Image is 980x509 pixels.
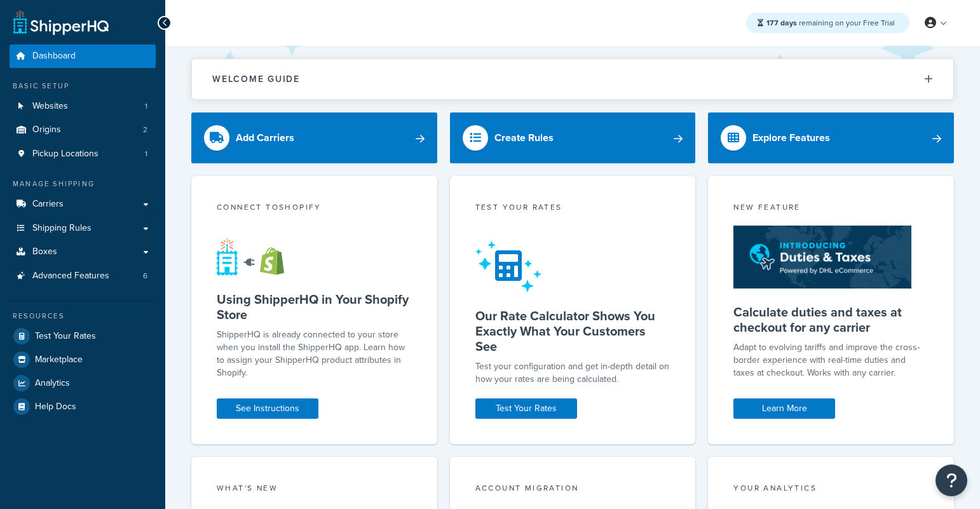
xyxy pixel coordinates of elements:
[217,482,412,497] div: What's New
[10,240,156,264] a: Boxes
[10,95,156,118] a: Websites1
[450,112,696,163] a: Create Rules
[145,149,147,159] span: 1
[766,17,895,29] span: remaining on your Free Trial
[217,329,412,379] p: ShipperHQ is already connected to your store when you install the ShipperHQ app. Learn how to ass...
[217,398,318,419] a: See Instructions
[217,238,296,276] img: connect-shq-shopify-9b9a8c5a.svg
[217,292,412,322] h5: Using ShipperHQ in Your Shopify Store
[733,398,835,419] a: Learn More
[10,142,156,166] a: Pickup Locations1
[217,201,412,216] div: Connect to Shopify
[733,201,929,216] div: New Feature
[766,17,797,29] strong: 177 days
[32,101,68,112] span: Websites
[10,348,156,371] a: Marketplace
[32,149,99,159] span: Pickup Locations
[35,331,96,342] span: Test Your Rates
[191,112,437,163] a: Add Carriers
[10,118,156,142] li: Origins
[494,129,554,147] div: Create Rules
[32,125,61,135] span: Origins
[10,264,156,288] a: Advanced Features6
[35,402,76,412] span: Help Docs
[936,465,967,496] button: Open Resource Center
[10,395,156,418] a: Help Docs
[733,482,929,497] div: Your Analytics
[10,118,156,142] a: Origins2
[145,101,147,112] span: 1
[708,112,954,163] a: Explore Features
[475,360,670,386] div: Test your configuration and get in-depth detail on how your rates are being calculated.
[10,264,156,288] li: Advanced Features
[733,341,929,379] p: Adapt to evolving tariffs and improve the cross-border experience with real-time duties and taxes...
[475,482,670,497] div: Account Migration
[10,179,156,189] div: Manage Shipping
[10,311,156,322] div: Resources
[10,193,156,216] a: Carriers
[212,74,300,84] h2: Welcome Guide
[10,217,156,240] a: Shipping Rules
[475,398,577,419] a: Test Your Rates
[733,304,929,335] h5: Calculate duties and taxes at checkout for any carrier
[32,223,92,234] span: Shipping Rules
[475,308,670,354] h5: Our Rate Calculator Shows You Exactly What Your Customers See
[143,271,147,282] span: 6
[32,247,57,257] span: Boxes
[10,142,156,166] li: Pickup Locations
[10,372,156,395] a: Analytics
[475,201,670,216] div: Test your rates
[32,199,64,210] span: Carriers
[35,355,83,365] span: Marketplace
[236,129,294,147] div: Add Carriers
[10,81,156,92] div: Basic Setup
[752,129,830,147] div: Explore Features
[10,44,156,68] a: Dashboard
[192,59,953,99] button: Welcome Guide
[35,378,70,389] span: Analytics
[32,51,76,62] span: Dashboard
[10,95,156,118] li: Websites
[143,125,147,135] span: 2
[10,325,156,348] a: Test Your Rates
[32,271,109,282] span: Advanced Features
